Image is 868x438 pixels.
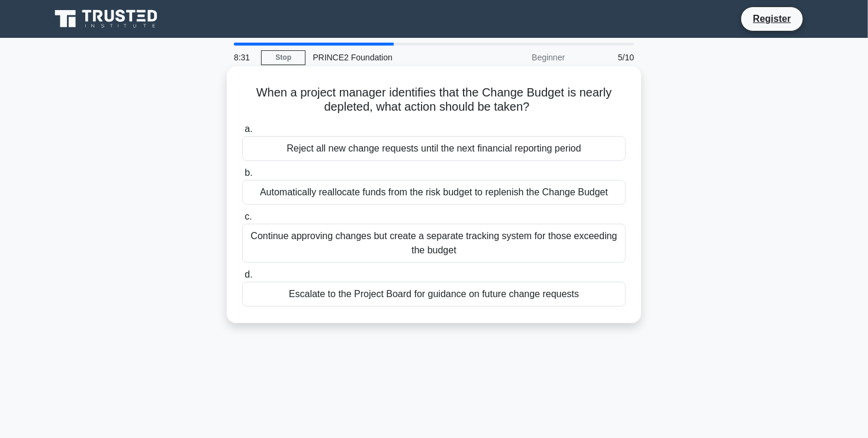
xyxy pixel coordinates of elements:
[245,168,252,178] span: b.
[242,136,626,161] div: Reject all new change requests until the next financial reporting period
[245,124,252,134] span: a.
[241,85,627,115] h5: When a project manager identifies that the Change Budget is nearly depleted, what action should b...
[242,224,626,263] div: Continue approving changes but create a separate tracking system for those exceeding the budget
[227,46,261,69] div: 8:31
[306,46,468,69] div: PRINCE2 Foundation
[468,46,572,69] div: Beginner
[242,180,626,205] div: Automatically reallocate funds from the risk budget to replenish the Change Budget
[572,46,641,69] div: 5/10
[242,282,626,307] div: Escalate to the Project Board for guidance on future change requests
[746,11,798,26] a: Register
[245,211,252,221] span: c.
[245,269,252,279] span: d.
[261,50,306,65] a: Stop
